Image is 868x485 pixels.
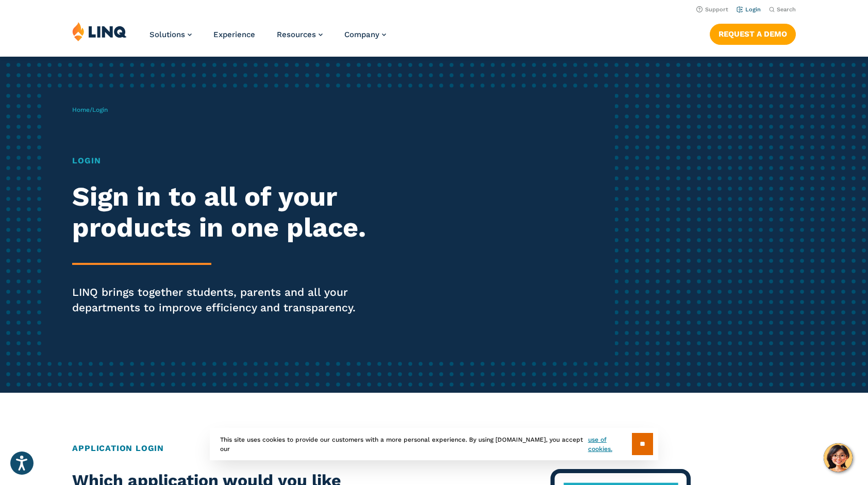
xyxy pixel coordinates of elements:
[777,6,796,13] span: Search
[277,30,323,39] a: Resources
[72,155,407,167] h1: Login
[710,22,796,44] nav: Button Navigation
[824,443,853,472] button: Hello, have a question? Let’s chat.
[149,30,192,39] a: Solutions
[588,435,632,454] a: use of cookies.
[737,6,761,13] a: Login
[72,285,407,315] p: LINQ brings together students, parents and all your departments to improve efficiency and transpa...
[72,22,127,41] img: LINQ | K‑12 Software
[149,30,185,39] span: Solutions
[277,30,316,39] span: Resources
[710,24,796,44] a: Request a Demo
[210,428,658,460] div: This site uses cookies to provide our customers with a more personal experience. By using [DOMAIN...
[92,106,108,113] span: Login
[72,181,407,243] h2: Sign in to all of your products in one place.
[344,30,386,39] a: Company
[72,442,795,455] h2: Application Login
[344,30,379,39] span: Company
[72,106,108,113] span: /
[769,6,796,13] button: Open Search Bar
[149,22,386,56] nav: Primary Navigation
[696,6,728,13] a: Support
[72,106,90,113] a: Home
[213,30,255,39] a: Experience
